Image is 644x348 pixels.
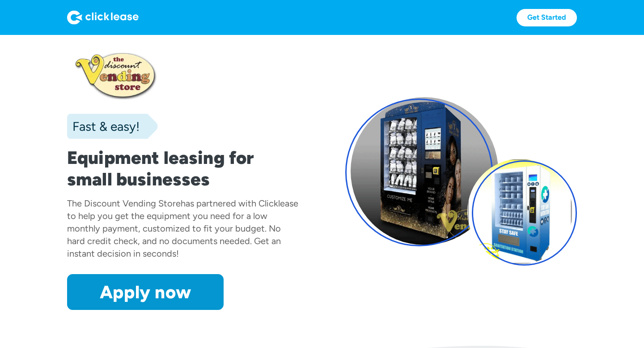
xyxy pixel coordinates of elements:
[67,147,299,190] h1: Equipment leasing for small businesses
[67,117,140,135] div: Fast & easy!
[67,198,298,259] div: has partnered with Clicklease to help you get the equipment you need for a low monthly payment, c...
[67,10,139,25] img: Logo
[67,274,224,310] a: Apply now
[517,9,577,26] a: Get Started
[67,198,181,209] div: The Discount Vending Store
